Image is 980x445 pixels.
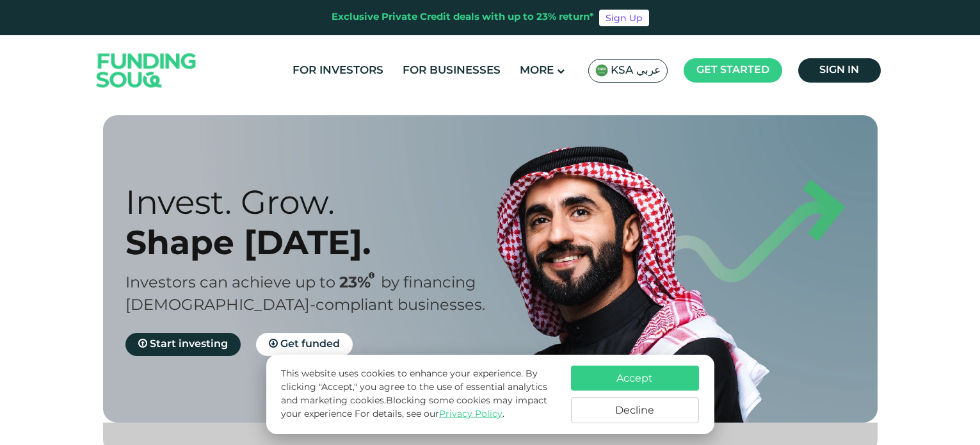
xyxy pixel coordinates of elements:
[439,410,502,419] a: Privacy Policy
[84,38,209,103] img: Logo
[289,60,387,81] a: For Investors
[125,222,513,263] div: Shape [DATE].
[369,272,374,279] i: 23% IRR (expected) ~ 15% Net yield (expected)
[125,276,335,291] span: Investors can achieve up to
[399,60,504,81] a: For Businesses
[355,410,504,419] span: For details, see our .
[150,339,228,349] span: Start investing
[819,65,859,75] span: Sign in
[696,65,769,75] span: Get started
[339,276,381,291] span: 23%
[798,58,881,83] a: Sign in
[125,182,513,222] div: Invest. Grow.
[280,339,340,349] span: Get funded
[595,64,608,77] img: SA Flag
[571,366,699,391] button: Accept
[332,10,594,25] div: Exclusive Private Credit deals with up to 23% return*
[611,63,661,78] span: KSA عربي
[256,333,353,356] a: Get funded
[599,10,649,26] a: Sign Up
[125,333,241,356] a: Start investing
[520,65,554,76] span: More
[281,396,547,419] span: Blocking some cookies may impact your experience
[281,368,558,421] p: This website uses cookies to enhance your experience. By clicking "Accept," you agree to the use ...
[571,397,699,423] button: Decline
